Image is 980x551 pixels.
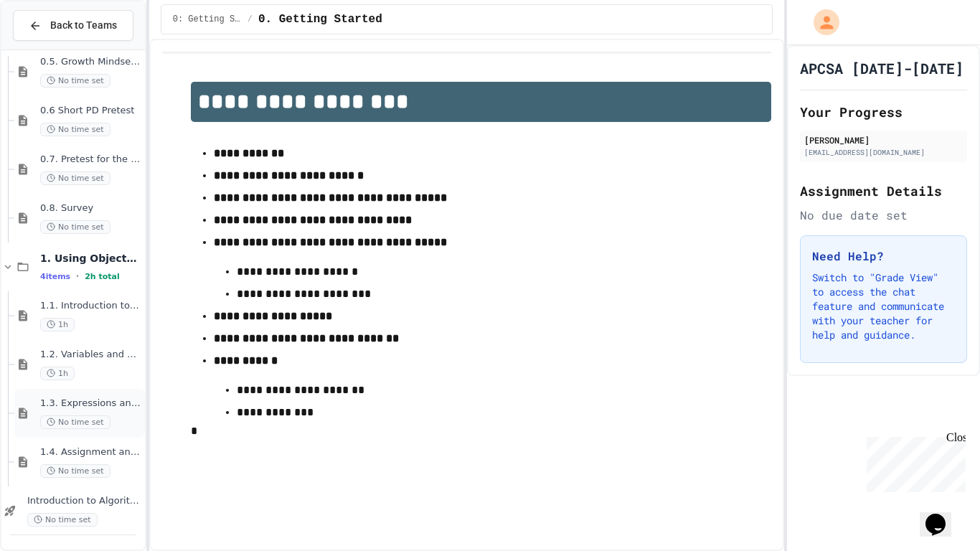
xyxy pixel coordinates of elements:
span: 0: Getting Started [173,14,242,25]
span: 1. Using Objects and Methods [40,252,142,265]
div: My Account [798,6,843,39]
h2: Assignment Details [800,181,967,201]
span: / [248,14,253,25]
span: No time set [40,464,110,478]
span: 1h [40,367,75,380]
span: 1.2. Variables and Data Types [40,349,142,361]
h1: APCSA [DATE]-[DATE] [800,58,963,78]
span: No time set [40,123,110,136]
div: Chat with us now!Close [6,6,99,91]
span: No time set [40,74,110,88]
h3: Need Help? [812,248,955,265]
span: 0. Getting Started [258,11,382,28]
span: 0.6 Short PD Pretest [40,105,142,117]
span: 0.5. Growth Mindset and Pair Programming [40,56,142,68]
div: No due date set [800,207,967,224]
span: 1.1. Introduction to Algorithms, Programming, and Compilers [40,300,142,312]
span: 0.7. Pretest for the AP CSA Exam [40,154,142,166]
iframe: chat widget [861,431,966,492]
span: 1h [40,318,75,331]
div: [EMAIL_ADDRESS][DOMAIN_NAME] [804,147,963,158]
span: Back to Teams [50,18,117,33]
span: No time set [40,415,110,429]
span: No time set [40,171,110,185]
iframe: chat widget [920,494,966,537]
span: No time set [40,220,110,234]
span: 1.3. Expressions and Output [New] [40,397,142,410]
span: 4 items [40,272,70,281]
span: 1.4. Assignment and Input [40,446,142,458]
button: Back to Teams [13,10,133,41]
span: No time set [27,513,98,527]
div: [PERSON_NAME] [804,133,963,146]
p: Switch to "Grade View" to access the chat feature and communicate with your teacher for help and ... [812,270,955,342]
span: Introduction to Algorithms, Programming, and Compilers [27,495,142,507]
span: • [76,270,79,282]
h2: Your Progress [800,102,967,122]
span: 2h total [85,272,120,281]
span: 0.8. Survey [40,202,142,215]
